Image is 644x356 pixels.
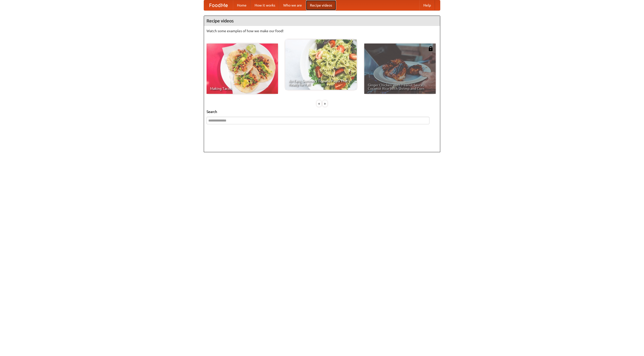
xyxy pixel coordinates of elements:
img: 483408.png [428,46,433,51]
a: How it works [251,0,279,10]
a: An Easy, Summery Tomato Pasta That's Ready for Fall [285,39,357,90]
a: Help [419,0,435,10]
p: Watch some examples of how we make our food! [207,28,437,33]
span: Making Tacos [210,87,274,90]
a: Who we are [279,0,306,10]
span: An Easy, Summery Tomato Pasta That's Ready for Fall [289,79,353,86]
div: » [323,100,327,107]
a: Making Tacos [207,44,278,94]
div: « [317,100,321,107]
a: Recipe videos [306,0,336,10]
a: Home [233,0,251,10]
h5: Search [207,109,437,114]
a: FoodMe [204,0,233,10]
h4: Recipe videos [204,16,440,26]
